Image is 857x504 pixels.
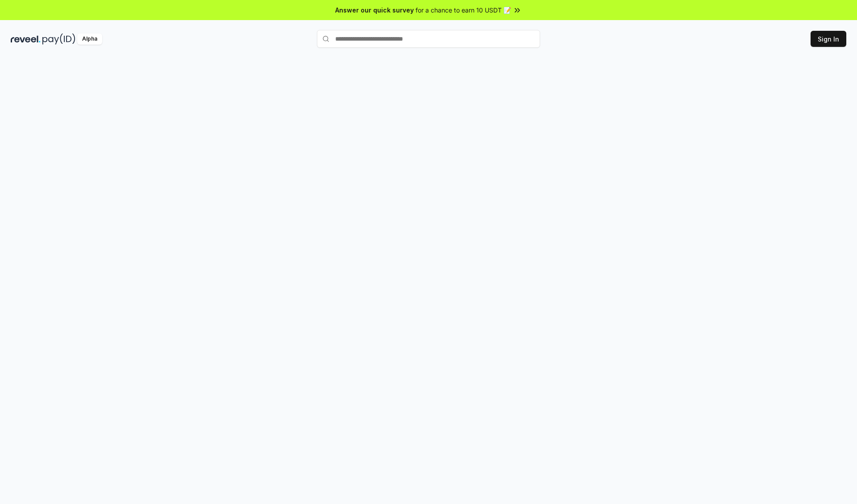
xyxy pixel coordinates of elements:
img: pay_id [42,33,75,45]
div: Alpha [77,33,102,45]
img: reveel_dark [11,33,41,45]
span: for a chance to earn 10 USDT 📝 [416,5,511,15]
span: Answer our quick survey [335,5,414,15]
button: Sign In [811,31,846,47]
